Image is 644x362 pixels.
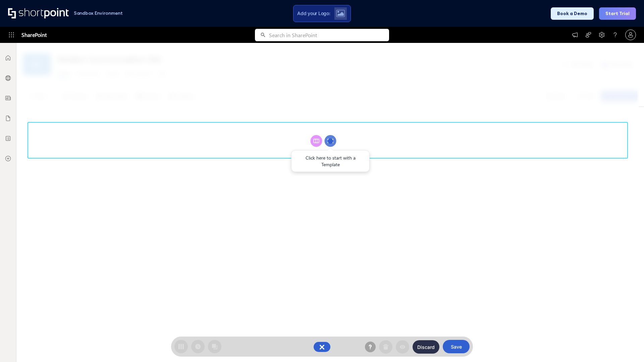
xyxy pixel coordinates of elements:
[297,10,330,16] span: Add your Logo:
[269,29,389,41] input: Search in SharePoint
[443,340,470,353] button: Save
[21,27,47,43] span: SharePoint
[599,7,636,20] button: Start Trial
[74,11,123,15] h1: Sandbox Environment
[413,340,439,354] button: Discard
[336,10,345,17] img: Upload logo
[551,7,594,20] button: Book a Demo
[610,330,644,362] iframe: Chat Widget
